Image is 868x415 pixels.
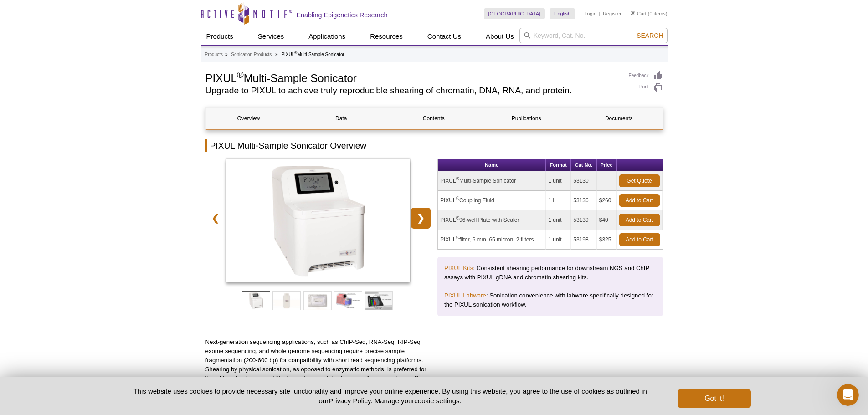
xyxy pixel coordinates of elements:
[483,108,569,129] a: Publications
[571,210,596,230] td: 53139
[637,32,663,39] span: Search
[205,87,620,95] h2: Upgrade to PIXUL to achieve truly reproducible shearing of chromatin, DNA, RNA, and protein.
[205,51,223,59] a: Products
[206,108,292,129] a: Overview
[571,159,596,171] th: Cat No.
[546,210,571,230] td: 1 unit
[634,31,666,40] button: Search
[444,265,473,272] a: PIXUL Kits
[629,83,663,93] a: Print
[629,71,663,81] a: Feedback
[619,233,660,246] a: Add to Cart
[546,191,571,210] td: 1 L
[205,71,620,84] h1: PIXUL Multi-Sample Sonicator
[480,28,519,45] a: About Us
[550,8,575,19] a: English
[438,159,546,171] th: Name
[597,191,617,210] td: $260
[365,28,408,45] a: Resources
[519,28,668,43] input: Keyword, Cat. No.
[631,8,668,19] li: (0 items)
[631,10,647,17] a: Cart
[444,264,656,282] p: : Consistent shearing performance for downstream NGS and ChIP assays with PIXUL gDNA and chromati...
[201,28,239,45] a: Products
[456,176,459,181] sup: ®
[619,194,660,207] a: Add to Cart
[597,159,617,171] th: Price
[303,28,351,45] a: Applications
[205,139,663,152] h2: PIXUL Multi-Sample Sonicator Overview
[205,208,225,229] a: ❮
[584,10,596,17] a: Login
[414,397,459,405] button: cookie settings
[275,52,278,57] li: »
[571,171,596,191] td: 53130
[438,210,546,230] td: PIXUL 96-well Plate with Sealer
[281,52,344,57] li: PIXUL Multi-Sample Sonicator
[329,397,370,405] a: Privacy Policy
[118,386,663,405] p: This website uses cookies to provide necessary site functionality and improve your online experie...
[438,191,546,210] td: PIXUL Coupling Fluid
[294,51,297,55] sup: ®
[438,171,546,191] td: PIXUL Multi-Sample Sonicator
[619,174,660,187] a: Get Quote
[456,235,459,240] sup: ®
[226,159,411,282] img: PIXUL Multi-Sample Sonicator
[231,51,272,59] a: Sonication Products
[597,230,617,250] td: $325
[226,159,411,284] a: PIXUL Multi-Sample Sonicator
[444,292,486,299] a: PIXUL Labware
[571,191,596,210] td: 53136
[603,10,621,17] a: Register
[546,171,571,191] td: 1 unit
[546,230,571,250] td: 1 unit
[225,52,228,57] li: »
[597,210,617,230] td: $40
[444,291,656,309] p: : Sonication convenience with labware specifically designed for the PIXUL sonication workflow.
[298,108,384,129] a: Data
[297,11,388,19] h2: Enabling Epigenetics Research
[422,28,467,45] a: Contact Us
[456,215,459,220] sup: ®
[619,214,660,226] a: Add to Cart
[484,8,545,19] a: [GEOGRAPHIC_DATA]
[237,70,244,80] sup: ®
[576,108,662,129] a: Documents
[411,208,431,229] a: ❯
[631,11,635,15] img: Your Cart
[205,338,431,383] p: Next-generation sequencing applications, such as ChIP-Seq, RNA-Seq, RIP-Seq, exome sequencing, an...
[837,384,859,406] iframe: Intercom live chat
[438,230,546,250] td: PIXUL filter, 6 mm, 65 micron, 2 filters
[599,8,601,19] li: |
[571,230,596,250] td: 53198
[456,196,459,201] sup: ®
[391,108,477,129] a: Contents
[678,389,750,408] button: Got it!
[252,28,290,45] a: Services
[546,159,571,171] th: Format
